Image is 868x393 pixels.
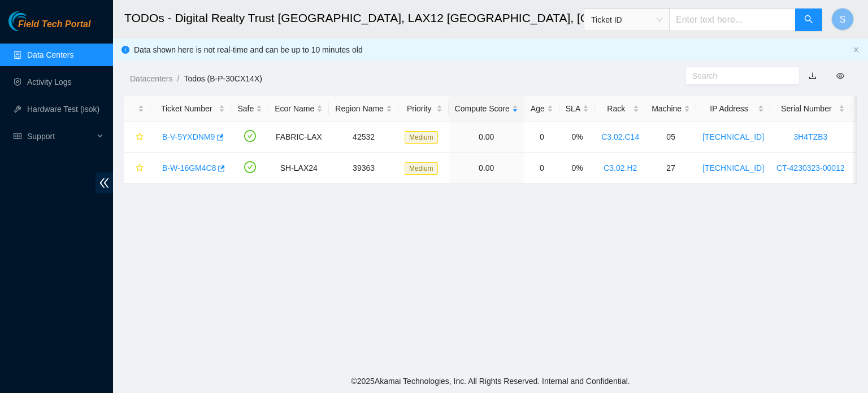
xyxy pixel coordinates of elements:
footer: © 2025 Akamai Technologies, Inc. All Rights Reserved. Internal and Confidential. [113,369,868,393]
td: 0% [559,122,595,153]
a: CT-4230323-00012 [776,163,845,172]
span: read [14,132,21,140]
span: Medium [405,131,438,144]
td: 0 [524,153,559,184]
td: 27 [645,153,696,184]
td: 0.00 [449,153,524,184]
button: star [131,128,144,146]
input: Search [692,70,784,82]
a: B-V-5YXDNM9 [162,132,215,141]
button: star [131,159,144,177]
span: star [136,164,144,173]
a: Datacenters [130,74,172,83]
td: 0 [524,122,559,153]
a: [TECHNICAL_ID] [702,132,764,141]
input: Enter text here... [669,8,796,31]
span: search [804,15,813,25]
a: C3.02.C14 [601,132,639,141]
a: C3.02.H2 [604,163,637,172]
span: Ticket ID [591,11,662,28]
button: close [853,46,860,54]
a: 3H4TZB3 [793,132,827,141]
button: search [795,8,822,31]
span: Medium [405,162,438,175]
button: S [831,8,854,31]
a: Hardware Test (isok) [27,105,99,114]
span: eye [836,72,844,80]
td: 0% [559,153,595,184]
td: 05 [645,122,696,153]
td: 0.00 [449,122,524,153]
span: / [177,74,179,83]
td: 42532 [329,122,398,153]
span: check-circle [244,161,256,173]
a: Data Centers [27,50,73,59]
button: download [800,67,825,85]
span: Support [27,125,94,148]
a: Todos (B-P-30CX14X) [184,74,262,83]
span: S [840,12,846,27]
a: [TECHNICAL_ID] [702,163,764,172]
span: check-circle [244,130,256,142]
span: close [853,46,860,53]
td: FABRIC-LAX [268,122,329,153]
span: double-left [96,172,113,193]
a: Activity Logs [27,77,72,87]
span: Field Tech Portal [18,19,90,30]
td: 39363 [329,153,398,184]
td: SH-LAX24 [268,153,329,184]
a: download [809,71,817,80]
span: star [136,133,144,142]
a: B-W-16GM4C8 [162,163,216,172]
img: Akamai Technologies [8,11,57,31]
a: Akamai TechnologiesField Tech Portal [8,20,90,35]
